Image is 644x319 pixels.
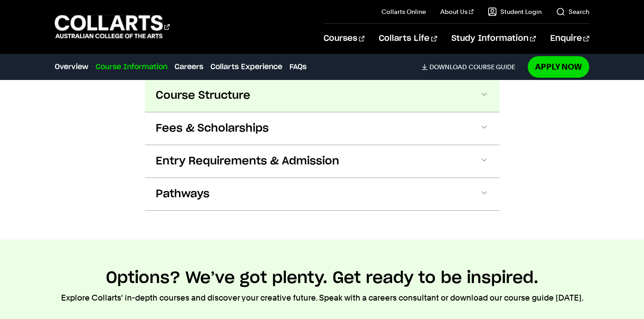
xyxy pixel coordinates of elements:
a: About Us [440,7,473,16]
p: Explore Collarts' in-depth courses and discover your creative future. Speak with a careers consul... [61,292,583,304]
a: Student Login [488,7,542,16]
span: Fees & Scholarships [156,121,269,136]
span: Entry Requirements & Admission [156,154,339,168]
a: Course Information [96,62,167,72]
button: Fees & Scholarships [145,112,499,145]
h2: Options? We’ve got plenty. Get ready to be inspired. [106,268,539,288]
a: Overview [55,62,88,72]
button: Course Structure [145,80,499,112]
span: Course Structure [156,89,250,103]
a: Collarts Experience [210,62,282,72]
button: Pathways [145,178,499,210]
span: Pathways [156,187,210,201]
a: Enquire [550,24,589,53]
span: Download [429,63,467,71]
a: Collarts Life [379,24,437,53]
div: Go to homepage [55,14,170,40]
a: Apply Now [528,56,589,77]
a: Search [556,7,589,16]
a: Study Information [451,24,536,53]
a: Courses [324,24,364,53]
a: Careers [175,62,203,72]
a: FAQs [289,62,307,72]
a: DownloadCourse Guide [421,63,522,71]
a: Collarts Online [381,7,426,16]
button: Entry Requirements & Admission [145,145,499,177]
